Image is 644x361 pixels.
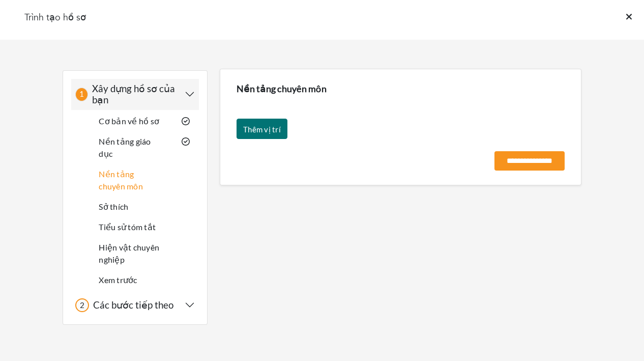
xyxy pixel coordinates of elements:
a: Cơ bản về hồ sơ [99,116,159,126]
button: 2 Các bước tiếp theo [75,298,195,312]
font: 2 [80,300,84,310]
a: Thêm vị trí [237,119,287,138]
font: Trình tạo hồ sơ [24,11,86,24]
font: Nền tảng chuyên môn [237,83,327,94]
font: Thêm vị trí [243,125,281,134]
font: Các bước tiếp theo [93,299,173,311]
font: Xây dựng hồ sơ của bạn [92,82,175,106]
a: Nền tảng giáo dục [99,136,151,158]
font: 1 [79,89,84,98]
button: 1 Xây dựng hồ sơ của bạn [75,83,195,106]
